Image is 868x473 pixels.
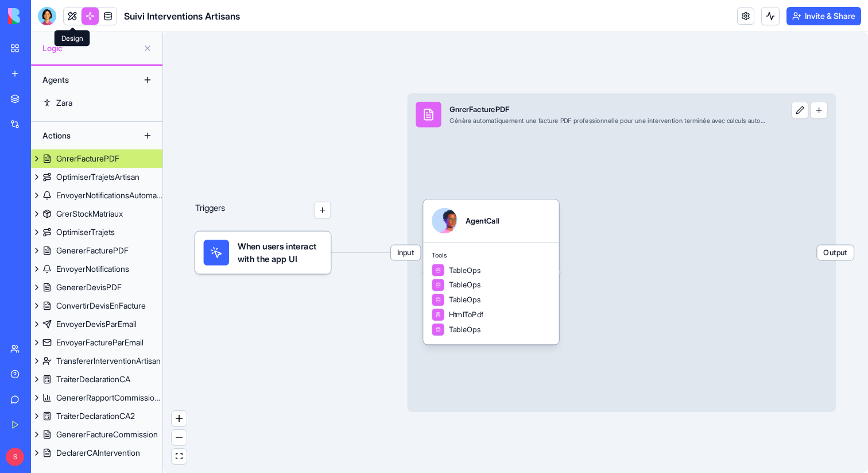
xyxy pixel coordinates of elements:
[31,444,162,462] a: DeclarerCAIntervention
[432,251,551,260] span: Tools
[6,448,24,466] span: S
[56,337,144,348] div: EnvoyerFactureParEmail
[449,280,480,290] span: TableOps
[407,93,836,412] div: InputGnrerFacturePDFGénère automatiquement une facture PDF professionnelle pour une intervention ...
[786,7,861,25] button: Invite & Share
[449,265,480,275] span: TableOps
[172,449,187,464] button: fit view
[31,278,162,297] a: GenererDevisPDF
[56,300,146,312] div: ConvertirDevisEnFacture
[449,117,768,125] div: Génère automatiquement une facture PDF professionnelle pour une intervention terminée avec calcul...
[56,190,162,201] div: EnvoyerNotificationsAutomatiques
[466,216,499,226] div: AgentCall
[56,374,130,385] div: TraiterDeclarationCA
[31,223,162,241] a: OptimiserTrajets
[56,429,158,440] div: GenererFactureCommission
[31,297,162,315] a: ConvertirDevisEnFacture
[42,43,138,54] span: Logic
[31,352,162,370] a: TransfererInterventionArtisan
[31,389,162,407] a: GenererRapportCommissions
[124,9,240,23] span: Suivi Interventions Artisans
[56,282,122,293] div: GenererDevisPDF
[449,309,483,320] span: HtmlToPdf
[423,199,559,344] div: AgentCallToolsTableOpsTableOpsTableOpsHtmlToPdfTableOps
[817,245,854,260] span: Output
[31,425,162,444] a: GenererFactureCommission
[56,171,139,183] div: OptimiserTrajetsArtisan
[172,430,187,445] button: zoom out
[449,104,768,114] div: GnrerFacturePDF
[238,240,323,265] span: When users interact with the app UI
[172,411,187,426] button: zoom in
[391,245,421,260] span: Input
[37,126,129,145] div: Actions
[31,94,162,112] a: Zara
[56,208,123,220] div: GrerStockMatriaux
[56,226,115,238] div: OptimiserTrajets
[31,407,162,425] a: TraiterDeclarationCA2
[31,168,162,186] a: OptimiserTrajetsArtisan
[31,186,162,205] a: EnvoyerNotificationsAutomatiques
[8,8,79,24] img: logo
[56,153,119,164] div: GnrerFacturePDF
[55,30,90,47] div: Design
[449,295,480,305] span: TableOps
[31,333,162,352] a: EnvoyerFactureParEmail
[195,232,331,274] div: When users interact with the app UI
[56,245,129,256] div: GenererFacturePDF
[449,324,480,334] span: TableOps
[37,71,129,89] div: Agents
[56,447,140,459] div: DeclarerCAIntervention
[31,260,162,278] a: EnvoyerNotifications
[195,202,226,219] p: Triggers
[56,392,162,403] div: GenererRapportCommissions
[56,318,137,330] div: EnvoyerDevisParEmail
[195,168,331,274] div: Triggers
[31,149,162,168] a: GnrerFacturePDF
[31,241,162,260] a: GenererFacturePDF
[56,355,161,367] div: TransfererInterventionArtisan
[56,263,129,275] div: EnvoyerNotifications
[56,97,72,109] div: Zara
[31,315,162,333] a: EnvoyerDevisParEmail
[31,205,162,223] a: GrerStockMatriaux
[31,370,162,389] a: TraiterDeclarationCA
[56,410,135,422] div: TraiterDeclarationCA2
